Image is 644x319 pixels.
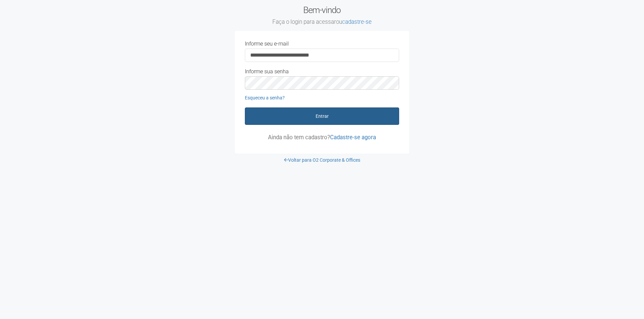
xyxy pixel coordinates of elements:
a: Voltar para O2 Corporate & Offices [284,157,360,163]
label: Informe sua senha [245,69,289,75]
span: ou [336,18,372,25]
small: Faça o login para acessar [235,18,409,26]
label: Informe seu e-mail [245,41,289,47]
a: Cadastre-se agora [330,134,376,141]
a: cadastre-se [342,18,372,25]
a: Esqueceu a senha? [245,95,285,100]
h2: Bem-vindo [235,5,409,26]
p: Ainda não tem cadastro? [245,134,399,140]
button: Entrar [245,107,399,125]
